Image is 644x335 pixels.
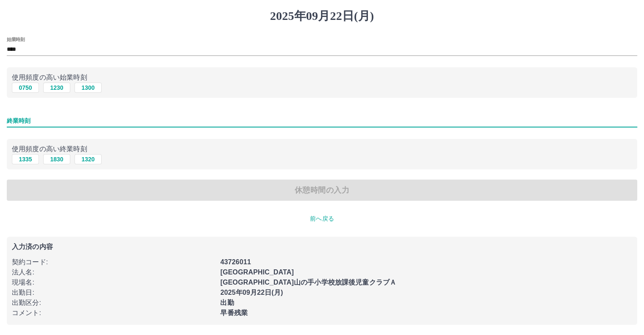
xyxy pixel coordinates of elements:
p: 使用頻度の高い終業時刻 [12,144,632,154]
p: コメント : [12,308,215,318]
b: 出勤 [220,299,234,306]
b: 43726011 [220,258,251,266]
p: 出勤区分 : [12,298,215,308]
button: 1230 [43,83,70,93]
p: 使用頻度の高い始業時刻 [12,72,632,83]
h1: 2025年09月22日(月) [7,9,637,23]
b: [GEOGRAPHIC_DATA] [220,269,294,276]
p: 出勤日 : [12,288,215,298]
p: 入力済の内容 [12,244,632,250]
b: 早番残業 [220,309,248,316]
button: 0750 [12,83,39,93]
b: 2025年09月22日(月) [220,289,283,296]
p: 法人名 : [12,267,215,277]
button: 1300 [75,83,102,93]
p: 契約コード : [12,257,215,267]
label: 始業時刻 [7,36,25,42]
p: 前へ戻る [7,214,637,223]
button: 1320 [75,154,102,164]
button: 1830 [43,154,70,164]
p: 現場名 : [12,277,215,288]
b: [GEOGRAPHIC_DATA]山の手小学校放課後児童クラブＡ [220,279,396,286]
button: 1335 [12,154,39,164]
